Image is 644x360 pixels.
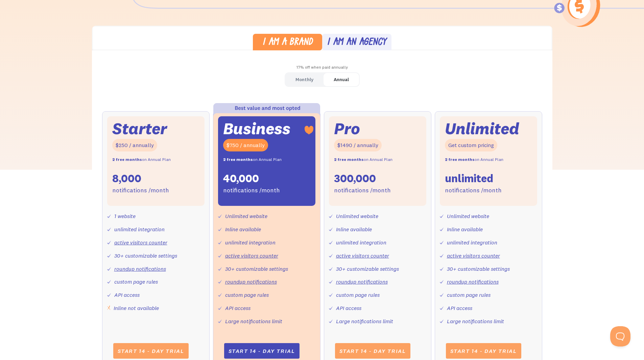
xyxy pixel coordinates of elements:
[112,155,171,165] div: on Annual Plan
[336,252,389,259] a: active visitors counter
[112,121,167,136] div: Starter
[114,224,165,234] div: unlimited integration
[225,252,278,259] a: active visitors counter
[336,224,372,234] div: Inline available
[336,316,393,326] div: Large notifications limit
[112,157,142,162] strong: 2 free months
[335,343,410,359] a: Start 14 - day trial
[114,239,167,246] a: active visitors counter
[225,303,251,313] div: API access
[224,343,300,359] a: Start 14 - day trial
[262,38,313,48] div: I am a brand
[447,238,497,247] div: unlimited integration
[225,238,276,247] div: unlimited integration
[334,155,392,165] div: on Annual Plan
[334,139,382,151] div: $1490 / annually
[114,290,140,300] div: API access
[114,251,177,261] div: 30+ customizable settings
[445,157,475,162] strong: 2 free months
[334,171,376,186] div: 300,000
[223,157,253,162] strong: 2 free months
[114,303,159,313] div: Inline not available
[447,290,491,300] div: custom page rules
[334,121,360,136] div: Pro
[225,290,269,300] div: custom page rules
[223,171,259,186] div: 40,000
[334,186,391,195] div: notifications /month
[447,278,499,285] a: roundup notifications
[223,155,282,165] div: on Annual Plan
[336,238,386,247] div: unlimited integration
[610,326,630,346] iframe: Toggle Customer Support
[114,277,158,287] div: custom page rules
[114,265,166,272] a: roundup notifications
[225,316,282,326] div: Large notifications limit
[334,75,349,85] div: Annual
[114,211,136,221] div: 1 website
[223,186,280,195] div: notifications /month
[336,303,361,313] div: API access
[445,155,503,165] div: on Annual Plan
[225,278,277,285] a: roundup notifications
[447,264,510,274] div: 30+ customizable settings
[336,290,380,300] div: custom page rules
[295,75,313,85] div: Monthly
[447,252,500,259] a: active visitors counter
[446,343,521,359] a: Start 14 - day trial
[447,211,489,221] div: Unlimited website
[112,139,157,151] div: $250 / annually
[447,224,483,234] div: Inline available
[445,186,502,195] div: notifications /month
[336,278,388,285] a: roundup notifications
[223,121,290,136] div: Business
[336,211,378,221] div: Unlimited website
[327,38,386,48] div: I am an agency
[223,139,268,151] div: $750 / annually
[225,264,288,274] div: 30+ customizable settings
[225,224,261,234] div: Inline available
[445,171,493,186] div: unlimited
[445,139,497,151] div: Get custom pricing
[112,171,141,186] div: 8,000
[334,157,364,162] strong: 2 free months
[447,316,504,326] div: Large notifications limit
[445,121,519,136] div: Unlimited
[225,211,267,221] div: Unlimited website
[92,63,552,72] div: 17% off when paid annually
[112,186,169,195] div: notifications /month
[113,343,189,359] a: Start 14 - day trial
[447,303,472,313] div: API access
[336,264,399,274] div: 30+ customizable settings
